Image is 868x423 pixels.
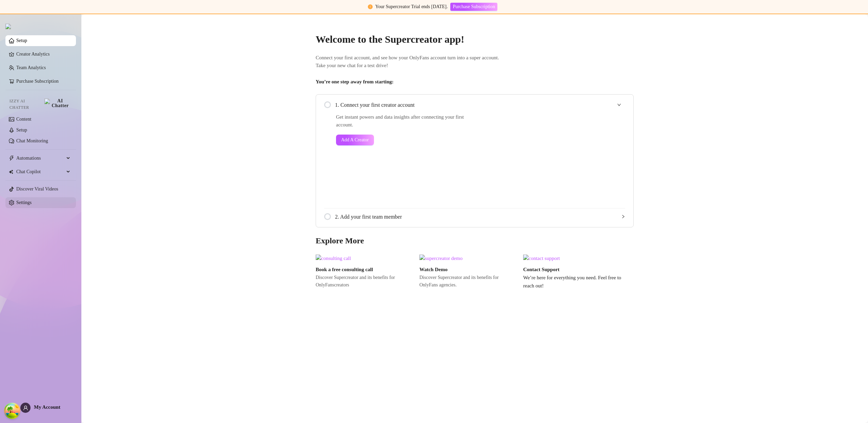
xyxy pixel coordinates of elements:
[23,405,28,410] span: user
[316,33,634,46] h2: Welcome to the Supercreator app!
[316,267,373,272] strong: Book a free consulting call
[375,4,448,9] span: Your Supercreator Trial ends [DATE].
[5,404,19,418] button: Open Tanstack query devtools
[621,215,625,219] span: collapsed
[523,267,559,272] strong: Contact Support
[336,135,473,145] a: Add A Creator
[335,213,625,221] span: 2. Add your first team member
[336,113,473,129] span: Get instant powers and data insights after connecting your first account.
[316,255,414,290] a: Book a free consulting callDiscover Supercreator and its benefits for OnlyFanscreators
[316,274,414,289] span: Discover Supercreator and its benefits for OnlyFans creators
[44,99,71,108] img: AI Chatter
[9,156,14,161] span: thunderbolt
[316,255,414,263] img: consulting call
[341,137,369,143] span: Add A Creator
[16,38,27,43] a: Setup
[316,54,634,70] span: Connect your first account, and see how your OnlyFans account turn into a super account. Take you...
[9,169,13,174] img: Chat Copilot
[5,24,11,29] img: logo.svg
[490,113,625,200] iframe: Add Creators
[16,49,71,60] a: Creator Analytics
[324,97,625,113] div: 1. Connect your first creator account
[16,127,27,133] a: Setup
[9,98,42,111] span: Izzy AI Chatter
[324,208,625,225] div: 2. Add your first team member
[523,255,622,263] img: contact support
[16,117,31,122] a: Content
[16,79,59,84] a: Purchase Subscription
[523,274,622,290] span: We’re here for everything you need. Feel free to reach out!
[16,166,64,177] span: Chat Copilot
[368,4,373,9] span: exclamation-circle
[617,103,621,107] span: expanded
[419,274,518,289] span: Discover Supercreator and its benefits for OnlyFans agencies.
[450,4,497,9] a: Purchase Subscription
[335,101,625,109] span: 1. Connect your first creator account
[16,65,46,70] a: Team Analytics
[16,138,48,143] a: Chat Monitoring
[419,267,448,272] strong: Watch Demo
[16,200,32,205] a: Settings
[316,236,634,246] h3: Explore More
[336,135,374,145] button: Add A Creator
[316,79,394,84] strong: You’re one step away from starting:
[16,153,64,164] span: Automations
[419,255,518,290] a: Watch DemoDiscover Supercreator and its benefits for OnlyFans agencies.
[34,404,60,410] span: My Account
[16,186,58,192] a: Discover Viral Videos
[419,255,518,263] img: supercreator demo
[453,4,495,9] span: Purchase Subscription
[450,3,497,11] button: Purchase Subscription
